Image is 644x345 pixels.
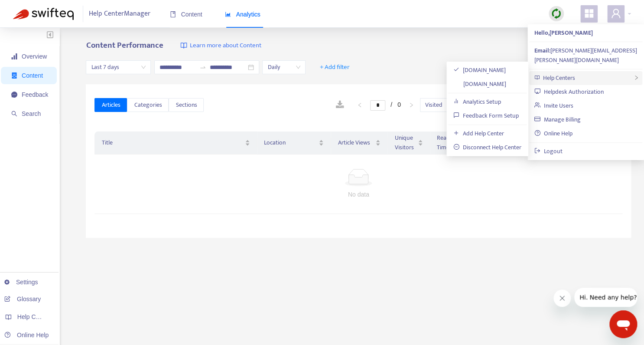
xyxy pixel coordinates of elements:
[313,60,356,74] button: + Add filter
[534,101,573,111] a: Invite Users
[101,100,120,110] span: Articles
[22,72,43,79] span: Content
[453,111,519,121] a: Feedback Form Setup
[453,97,501,107] a: Analytics Setup
[574,288,637,307] iframe: Message from company
[425,99,458,112] span: Visited
[353,100,367,110] li: Previous Page
[189,41,261,51] span: Learn more about Content
[22,53,47,60] span: Overview
[170,11,202,18] span: Content
[387,131,430,154] th: Unique Visitors
[257,131,331,154] th: Location
[94,98,127,112] button: Articles
[11,72,17,79] span: container
[4,279,38,286] a: Settings
[101,138,243,148] span: Title
[534,87,604,97] a: Helpdesk Authorization
[17,313,53,320] span: Help Centers
[409,102,414,108] span: right
[543,73,575,83] span: Help Centers
[86,39,163,52] b: Content Performance
[338,138,374,148] span: Article Views
[127,98,169,112] button: Categories
[430,131,472,154] th: Reading Time
[634,75,639,80] span: right
[267,61,300,74] span: Daily
[225,11,231,17] span: area-chart
[13,8,74,20] img: Swifteq
[169,98,204,112] button: Sections
[22,91,48,98] span: Feedback
[180,41,261,51] a: Learn more about Content
[22,110,41,117] span: Search
[551,8,562,19] img: sync.dc5367851b00ba804db3.png
[264,138,317,148] span: Location
[199,64,206,71] span: to
[134,100,162,110] span: Categories
[534,146,563,156] a: Logout
[534,46,637,65] div: [PERSON_NAME][EMAIL_ADDRESS][PERSON_NAME][DOMAIN_NAME]
[4,332,49,338] a: Online Help
[437,133,458,152] span: Reading Time
[225,11,260,18] span: Analytics
[320,62,350,72] span: + Add filter
[404,100,418,110] li: Next Page
[353,100,367,110] button: left
[453,142,521,152] a: Disconnect Help Center
[453,128,504,138] a: Add Help Center
[94,131,257,154] th: Title
[534,46,550,56] strong: Email:
[331,131,387,154] th: Article Views
[370,100,401,110] li: 1/0
[611,8,621,19] span: user
[390,101,392,108] span: /
[11,111,17,117] span: search
[404,100,418,110] button: right
[453,65,506,75] a: [DOMAIN_NAME]
[199,64,206,71] span: swap-right
[357,102,362,108] span: left
[89,6,150,22] span: Help Center Manager
[453,79,506,89] a: [DOMAIN_NAME]
[609,310,637,338] iframe: Button to launch messaging window
[11,92,17,98] span: message
[553,289,571,307] iframe: Close message
[534,28,593,38] strong: Hello, [PERSON_NAME]
[170,11,176,17] span: book
[91,61,146,74] span: Last 7 days
[105,190,612,199] div: No data
[4,296,41,302] a: Glossary
[11,53,17,59] span: signal
[534,115,581,125] a: Manage Billing
[176,100,197,110] span: Sections
[180,42,187,49] img: image-link
[534,128,572,138] a: Online Help
[394,133,416,152] span: Unique Visitors
[584,8,594,19] span: appstore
